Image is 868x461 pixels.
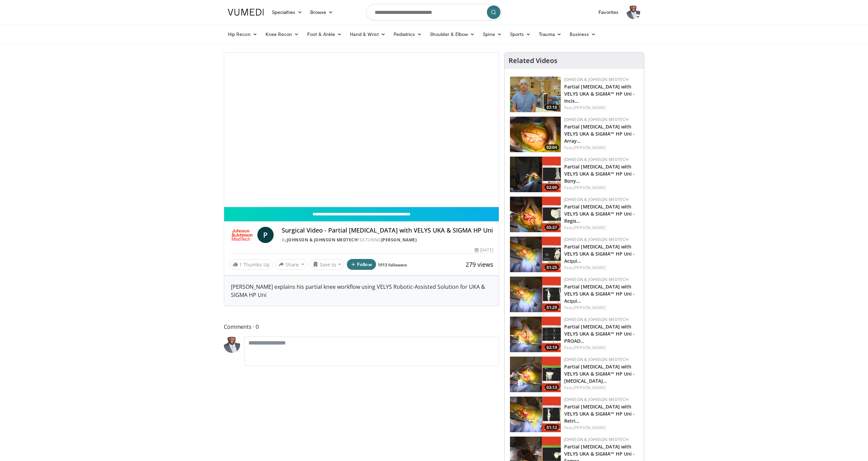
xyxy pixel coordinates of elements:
[573,345,606,350] a: [PERSON_NAME]
[573,225,606,230] a: [PERSON_NAME]
[224,27,261,41] a: Hip Recon
[510,317,561,352] img: 24f85217-e9a2-4ad7-b6cc-807e6ea433f3.png.150x105_q85_crop-smart_upscale.png
[510,77,561,112] img: 54cbb26e-ac4b-4a39-a481-95817778ae11.png.150x105_q85_crop-smart_upscale.png
[390,27,426,41] a: Pediatrics
[564,197,629,202] a: Johnson & Johnson MedTech
[282,237,493,243] div: By FEATURING
[224,276,499,306] div: [PERSON_NAME] explains his partial knee workflow using VELYS Robotic-Assisted Solution for UKA & ...
[224,322,499,331] span: Comments 0
[276,259,307,270] button: Share
[306,5,337,19] a: Browse
[346,27,390,41] a: Hand & Wrist
[564,265,638,271] div: Feat.
[564,283,635,304] a: Partial [MEDICAL_DATA] with VELYS UKA & SIGMA™ HP Uni - Acqui…
[261,27,303,41] a: Knee Recon
[426,27,479,41] a: Shoulder & Elbow
[564,403,635,424] a: Partial [MEDICAL_DATA] with VELYS UKA & SIGMA™ HP Uni - Retri…
[564,163,635,184] a: Partial [MEDICAL_DATA] with VELYS UKA & SIGMA™ HP Uni - Bony…
[573,305,606,310] a: [PERSON_NAME]
[545,424,559,430] span: 01:12
[564,345,638,351] div: Feat.
[627,5,640,19] img: Avatar
[564,157,629,162] a: Johnson & Johnson MedTech
[303,27,346,41] a: Foot & Ankle
[510,157,561,192] a: 02:00
[510,317,561,352] a: 02:19
[282,227,493,234] h4: Surgical Video - Partial [MEDICAL_DATA] with VELYS UKA & SIGMA HP Uni
[566,27,600,41] a: Business
[564,277,629,282] a: Johnson & Johnson MedTech
[510,157,561,192] img: 10880183-925c-4d1d-aa73-511a6d8478f5.png.150x105_q85_crop-smart_upscale.png
[564,77,629,82] a: Johnson & Johnson MedTech
[510,357,561,392] img: fca33e5d-2676-4c0d-8432-0e27cf4af401.png.150x105_q85_crop-smart_upscale.png
[564,237,629,242] a: Johnson & Johnson MedTech
[573,105,606,111] a: [PERSON_NAME]
[564,117,629,122] a: Johnson & Johnson MedTech
[268,5,306,19] a: Specialties
[564,397,629,402] a: Johnson & Johnson MedTech
[573,425,606,430] a: [PERSON_NAME]
[564,83,635,104] a: Partial [MEDICAL_DATA] with VELYS UKA & SIGMA™ HP Uni - Incis…
[287,237,358,243] a: Johnson & Johnson MedTech
[510,237,561,272] a: 01:25
[564,317,629,322] a: Johnson & Johnson MedTech
[564,385,638,391] div: Feat.
[257,227,274,243] a: P
[239,261,242,268] span: 1
[230,259,273,270] a: 1 Thumbs Up
[509,57,557,65] h4: Related Videos
[545,144,559,151] span: 02:04
[564,357,629,362] a: Johnson & Johnson MedTech
[564,123,635,144] a: Partial [MEDICAL_DATA] with VELYS UKA & SIGMA™ HP Uni - Array…
[510,197,561,232] a: 05:37
[573,145,606,151] a: [PERSON_NAME]
[573,265,606,270] a: [PERSON_NAME]
[545,344,559,350] span: 02:19
[545,224,559,230] span: 05:37
[564,105,638,111] div: Feat.
[564,225,638,231] div: Feat.
[564,185,638,191] div: Feat.
[535,27,566,41] a: Trauma
[230,227,255,243] img: Johnson & Johnson MedTech
[564,425,638,431] div: Feat.
[510,117,561,152] a: 02:04
[506,27,535,41] a: Sports
[573,385,606,390] a: [PERSON_NAME]
[510,397,561,432] img: 27d2ec60-bae8-41df-9ceb-8f0e9b1e3492.png.150x105_q85_crop-smart_upscale.png
[224,53,499,207] video-js: Video Player
[510,277,561,312] a: 01:29
[510,117,561,152] img: de91269e-dc9f-44d3-9315-4c54a60fc0f6.png.150x105_q85_crop-smart_upscale.png
[510,237,561,272] img: e08a7d39-3b34-4ac3-abe8-53cc16b57bb7.png.150x105_q85_crop-smart_upscale.png
[224,337,240,353] img: Avatar
[545,104,559,111] span: 02:18
[564,145,638,151] div: Feat.
[564,323,635,344] a: Partial [MEDICAL_DATA] with VELYS UKA & SIGMA™ HP Uni - PROAD…
[228,9,264,16] img: VuMedi Logo
[466,260,493,268] span: 279 views
[475,247,493,253] div: [DATE]
[594,5,623,19] a: Favorites
[564,243,635,264] a: Partial [MEDICAL_DATA] with VELYS UKA & SIGMA™ HP Uni - Acqui…
[510,357,561,392] a: 03:13
[564,363,635,384] a: Partial [MEDICAL_DATA] with VELYS UKA & SIGMA™ HP Uni - [MEDICAL_DATA]…
[545,384,559,390] span: 03:13
[545,184,559,191] span: 02:00
[378,262,407,268] a: 1913 followers
[510,397,561,432] a: 01:12
[347,259,376,270] button: Follow
[573,185,606,191] a: [PERSON_NAME]
[510,197,561,232] img: a774e0b8-2510-427c-a800-81b67bfb6776.png.150x105_q85_crop-smart_upscale.png
[545,264,559,270] span: 01:25
[479,27,506,41] a: Spine
[366,4,502,20] input: Search topics, interventions
[510,77,561,112] a: 02:18
[545,304,559,310] span: 01:29
[381,237,417,243] a: [PERSON_NAME]
[564,305,638,311] div: Feat.
[564,437,629,442] a: Johnson & Johnson MedTech
[310,259,344,270] button: Save to
[510,277,561,312] img: dd3a4334-c556-4f04-972a-bd0a847124c3.png.150x105_q85_crop-smart_upscale.png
